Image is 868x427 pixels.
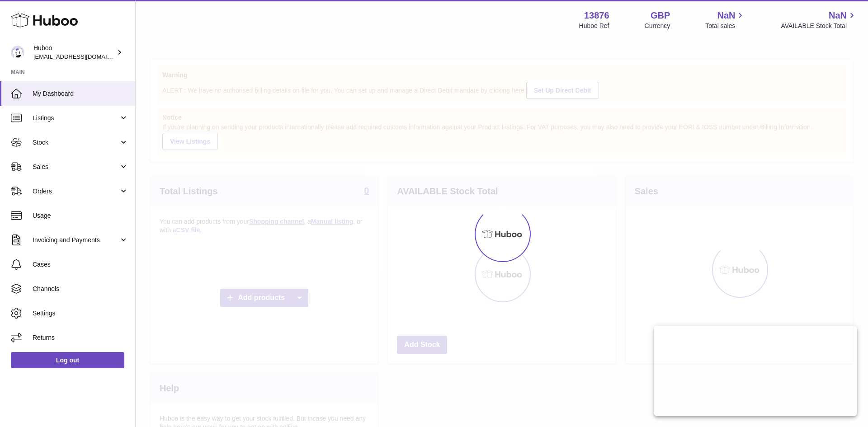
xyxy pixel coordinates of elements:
[33,53,133,60] span: [EMAIL_ADDRESS][DOMAIN_NAME]
[645,22,670,30] div: Currency
[584,9,609,22] strong: 13876
[781,9,857,30] a: NaN AVAILABLE Stock Total
[33,187,119,196] span: Orders
[717,9,735,22] span: NaN
[33,211,128,220] span: Usage
[33,285,128,293] span: Channels
[579,22,609,30] div: Huboo Ref
[781,22,857,30] span: AVAILABLE Stock Total
[33,236,119,244] span: Invoicing and Payments
[11,46,24,59] img: cezar.calligaris@huboo.co.uk
[33,114,119,122] span: Listings
[705,9,745,30] a: NaN Total sales
[33,138,119,147] span: Stock
[651,9,670,22] strong: GBP
[33,44,115,61] div: Huboo
[11,352,124,368] a: Log out
[33,89,128,98] span: My Dashboard
[33,309,128,318] span: Settings
[33,260,128,269] span: Cases
[829,9,847,22] span: NaN
[33,163,119,171] span: Sales
[33,333,128,342] span: Returns
[705,22,745,30] span: Total sales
